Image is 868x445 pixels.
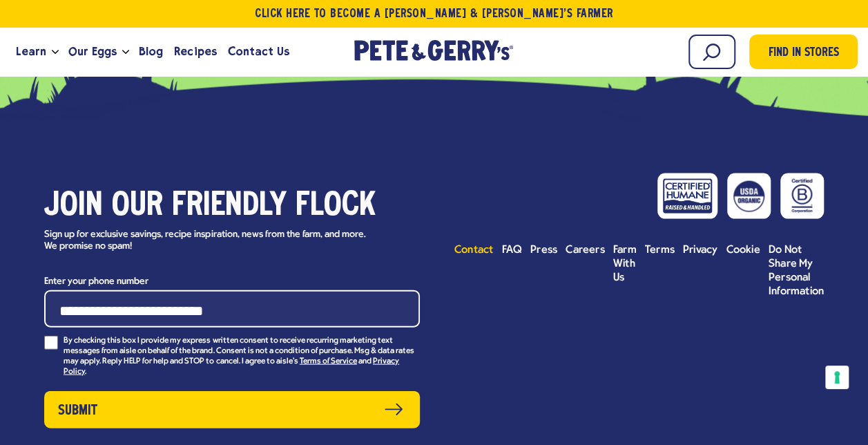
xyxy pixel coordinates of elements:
[769,245,824,297] span: Do Not Share My Personal Information
[52,50,59,55] button: Open the dropdown menu for Learn
[768,44,838,63] span: Find in Stores
[454,243,824,299] ul: Footer menu
[726,243,760,257] a: Cookie
[530,245,557,256] span: Press
[139,43,163,60] span: Blog
[501,245,522,256] span: FAQ
[64,336,420,377] p: By checking this box I provide my express written consent to receive recurring marketing text mes...
[44,391,420,428] button: Submit
[613,243,637,285] a: Farm With Us
[228,43,289,60] span: Contact Us
[300,357,357,367] a: Terms of Service
[122,50,129,55] button: Open the dropdown menu for Our Eggs
[44,229,379,253] p: Sign up for exclusive savings, recipe inspiration, news from the farm, and more. We promise no spam!
[44,187,420,226] h3: Join our friendly flock
[222,33,295,70] a: Contact Us
[68,43,117,60] span: Our Eggs
[501,243,522,257] a: FAQ
[688,35,735,69] input: Search
[683,245,718,256] span: Privacy
[44,336,58,350] input: By checking this box I provide my express written consent to receive recurring marketing text mes...
[566,245,605,256] span: Careers
[645,243,675,257] a: Terms
[769,243,824,299] a: Do Not Share My Personal Information
[613,245,637,283] span: Farm With Us
[530,243,557,257] a: Press
[10,33,52,70] a: Learn
[825,366,849,389] button: Your consent preferences for tracking technologies
[726,245,760,256] span: Cookie
[454,245,494,256] span: Contact
[168,33,222,70] a: Recipes
[749,35,858,69] a: Find in Stores
[645,245,675,256] span: Terms
[16,43,46,60] span: Learn
[63,33,122,70] a: Our Eggs
[133,33,168,70] a: Blog
[44,273,420,290] label: Enter your phone number
[566,243,605,257] a: Careers
[683,243,718,257] a: Privacy
[174,43,216,60] span: Recipes
[64,357,399,377] a: Privacy Policy
[454,243,494,257] a: Contact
